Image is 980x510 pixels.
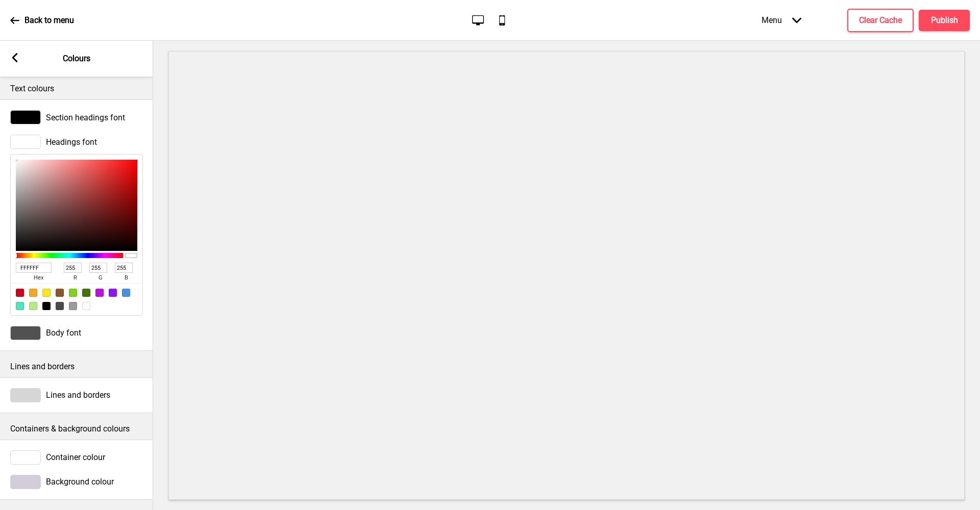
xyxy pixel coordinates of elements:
p: Containers & background colours [10,423,143,435]
div: #9013FE [109,289,117,297]
span: Headings font [46,137,97,147]
div: #7ED321 [69,289,77,297]
span: Body font [46,328,81,338]
span: r [64,273,86,283]
span: Container colour [46,452,105,462]
div: #FFFFFF [82,302,90,310]
button: Clear Cache [847,9,914,32]
h4: Publish [931,15,958,26]
div: #000000 [42,302,51,310]
div: Headings font [10,135,143,149]
div: Background colour [10,475,143,489]
p: Lines and borders [10,361,143,372]
div: #D0021B [16,289,24,297]
span: Section headings font [46,113,125,122]
h4: Clear Cache [859,15,902,26]
span: hex [16,273,61,283]
p: Back to menu [24,15,74,26]
div: #9B9B9B [69,302,77,310]
div: Body font [10,326,143,340]
div: #4A90E2 [122,289,130,297]
button: Publish [919,10,970,31]
p: Colours [63,53,90,64]
div: #4A4A4A [56,302,64,310]
span: Background colour [46,477,114,487]
p: Text colours [10,83,143,94]
a: Back to menu [10,7,74,34]
div: Menu [751,5,812,35]
span: b [115,273,137,283]
div: Section headings font [10,110,143,124]
div: #B8E986 [29,302,37,310]
div: #417505 [82,289,90,297]
span: Lines and borders [46,390,110,400]
div: #8B572A [56,289,64,297]
div: #BD10E0 [95,289,104,297]
div: #50E3C2 [16,302,24,310]
div: #F8E71C [42,289,51,297]
div: #F5A623 [29,289,37,297]
span: g [89,273,112,283]
div: Container colour [10,450,143,465]
div: Lines and borders [10,388,143,402]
